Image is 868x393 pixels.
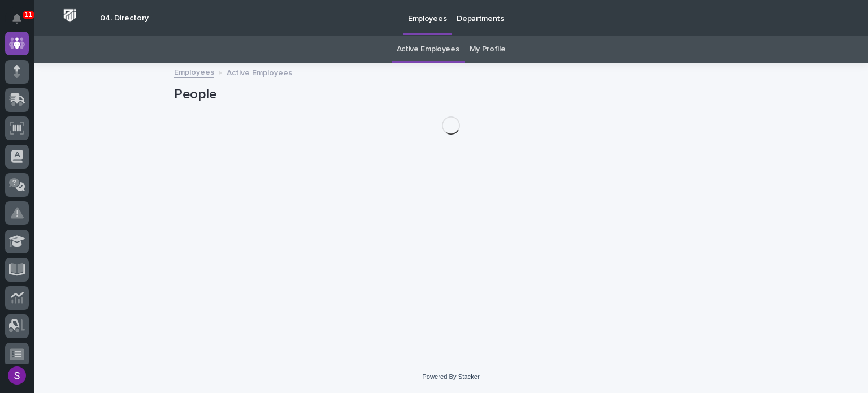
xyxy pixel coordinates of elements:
[470,36,506,63] a: My Profile
[25,11,32,19] p: 11
[5,364,29,387] button: users-avatar
[397,36,459,63] a: Active Employees
[227,66,292,78] p: Active Employees
[59,5,80,26] img: Workspace Logo
[14,14,29,32] div: Notifications11
[174,65,214,78] a: Employees
[174,87,728,103] h1: People
[422,373,479,380] a: Powered By Stacker
[5,7,29,31] button: Notifications
[100,14,149,23] h2: 04. Directory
